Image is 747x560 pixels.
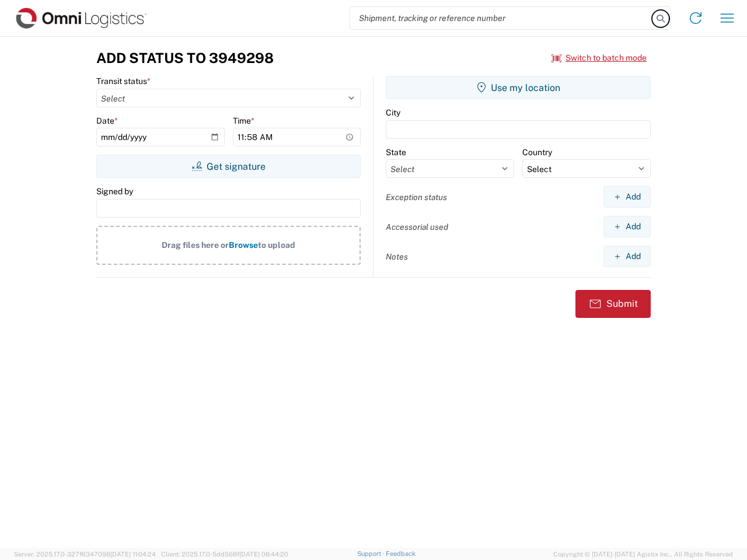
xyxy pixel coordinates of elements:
[386,251,408,262] label: Notes
[386,76,651,99] button: Use my location
[96,50,274,66] h3: Add Status to 3949298
[386,550,416,557] a: Feedback
[233,116,254,126] label: Time
[386,222,448,232] label: Accessorial used
[350,7,652,29] input: Shipment, tracking or reference number
[522,147,552,157] label: Country
[96,116,118,126] label: Date
[258,240,295,250] span: to upload
[96,76,151,86] label: Transit status
[14,551,156,558] span: Server: 2025.17.0-327f6347098
[110,551,156,558] span: [DATE] 11:04:24
[96,155,361,178] button: Get signature
[386,192,447,202] label: Exception status
[96,186,133,197] label: Signed by
[603,216,651,237] button: Add
[386,107,400,118] label: City
[551,48,647,68] button: Switch to batch mode
[357,550,386,557] a: Support
[239,551,288,558] span: [DATE] 08:44:20
[386,147,406,157] label: State
[575,290,651,318] button: Submit
[553,549,733,559] span: Copyright © [DATE]-[DATE] Agistix Inc., All Rights Reserved
[161,551,288,558] span: Client: 2025.17.0-5dd568f
[229,240,258,250] span: Browse
[603,186,651,208] button: Add
[162,240,229,250] span: Drag files here or
[603,246,651,267] button: Add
